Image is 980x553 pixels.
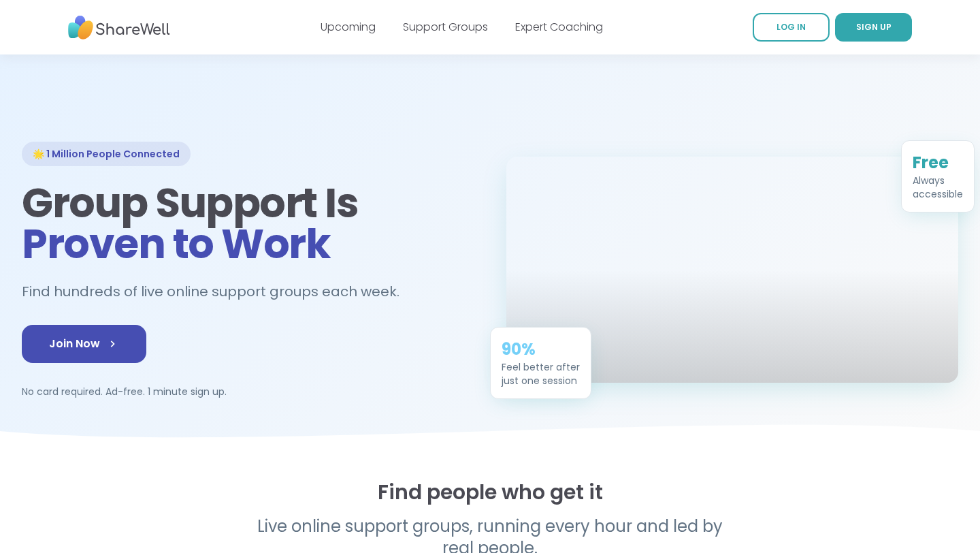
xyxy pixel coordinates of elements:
[22,142,191,166] div: 🌟 1 Million People Connected
[515,19,603,35] a: Expert Coaching
[403,19,488,35] a: Support Groups
[502,360,580,388] div: Feel better after just one session
[913,174,963,201] div: Always accessible
[753,13,830,42] a: LOG IN
[49,336,119,352] span: Join Now
[22,385,474,398] p: No card required. Ad-free. 1 minute sign up.
[22,281,414,303] h2: Find hundreds of live online support groups each week.
[913,152,963,174] div: Free
[68,9,170,46] img: ShareWell Nav Logo
[321,19,376,35] a: Upcoming
[22,215,330,272] span: Proven to Work
[22,183,474,264] h1: Group Support Is
[22,325,146,363] a: Join Now
[835,13,912,42] a: SIGN UP
[777,21,806,33] span: LOG IN
[502,338,580,360] div: 90%
[856,21,892,33] span: SIGN UP
[22,480,958,505] h2: Find people who get it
